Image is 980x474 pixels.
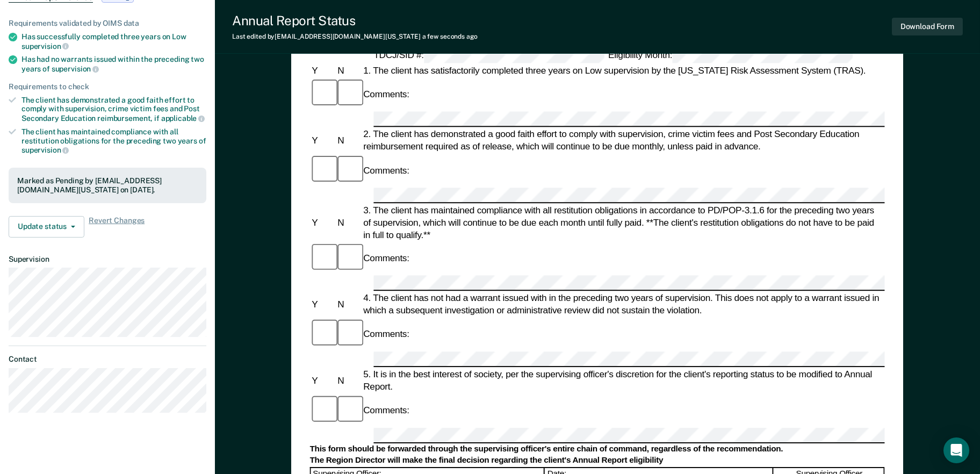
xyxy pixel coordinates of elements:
div: Comments: [362,88,412,100]
div: Y [310,64,336,77]
div: N [336,374,362,386]
div: Y [310,298,336,311]
div: Y [310,217,336,229]
div: 5. It is in the best interest of society, per the supervising officer's discretion for the client... [362,368,885,393]
span: a few seconds ago [422,33,478,40]
div: Comments: [362,404,412,416]
div: 2. The client has demonstrated a good faith effort to comply with supervision, crime victim fees ... [362,128,885,153]
div: Marked as Pending by [EMAIL_ADDRESS][DOMAIN_NAME][US_STATE] on [DATE]. [17,176,198,195]
div: N [336,64,362,77]
div: Y [310,374,336,386]
div: N [336,134,362,147]
div: Eligibility Month: [607,49,855,64]
div: This form should be forwarded through the supervising officer's entire chain of command, regardle... [310,444,885,455]
div: 4. The client has not had a warrant issued with in the preceding two years of supervision. This d... [362,292,885,317]
span: Revert Changes [89,216,145,238]
span: applicable [161,114,205,123]
div: The client has demonstrated a good faith effort to comply with supervision, crime victim fees and... [21,96,206,123]
div: Comments: [362,164,412,176]
button: Download Form [892,18,963,35]
span: supervision [21,42,69,51]
span: supervision [52,64,99,73]
div: Has had no warrants issued within the preceding two years of [21,55,206,73]
div: Open Intercom Messenger [943,437,969,463]
div: TDCJ/SID #: [372,49,607,64]
div: The Region Director will make the final decision regarding the client's Annual Report eligibility [310,456,885,466]
div: Requirements to check [9,82,206,91]
div: Y [310,134,336,147]
div: Last edited by [EMAIL_ADDRESS][DOMAIN_NAME][US_STATE] [232,33,478,40]
div: N [336,217,362,229]
dt: Supervision [9,255,206,264]
button: Update status [9,216,84,238]
div: Comments: [362,252,412,264]
div: Comments: [362,328,412,341]
div: The client has maintained compliance with all restitution obligations for the preceding two years of [21,127,206,155]
div: Requirements validated by OIMS data [9,19,206,28]
div: 1. The client has satisfactorily completed three years on Low supervision by the [US_STATE] Risk ... [362,64,885,77]
div: N [336,298,362,311]
div: Has successfully completed three years on Low [21,32,206,51]
div: 3. The client has maintained compliance with all restitution obligations in accordance to PD/POP-... [362,204,885,241]
div: Annual Report Status [232,13,478,28]
span: supervision [21,146,69,154]
dt: Contact [9,355,206,364]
